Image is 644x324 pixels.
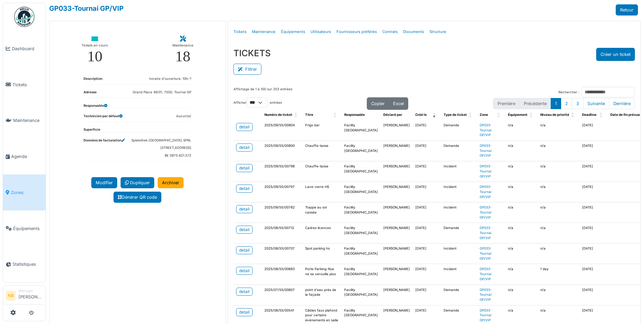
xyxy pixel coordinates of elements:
[236,185,253,193] a: detail
[84,90,97,98] dt: Adresse
[480,164,492,178] a: GP033-Tournai GP/VIP
[381,202,413,223] td: [PERSON_NAME]
[342,285,381,305] td: Facility [GEOGRAPHIC_DATA]
[529,110,534,120] span: Équipement: Activate to sort
[49,4,124,12] a: GP033-Tournai GP/VIP
[381,161,413,182] td: [PERSON_NAME]
[427,24,449,40] a: Structure
[583,98,609,109] button: Next
[233,87,292,97] div: Affichage de 1 à 100 sur 253 entrées
[505,223,538,244] td: n/a
[572,98,583,109] button: 3
[236,164,253,172] a: detail
[121,177,154,188] a: Dupliquer
[596,48,635,61] button: Créer un ticket
[13,225,43,232] span: Équipements
[84,114,123,122] dt: Technicien par défaut
[342,202,381,223] td: Facility [GEOGRAPHIC_DATA]
[433,110,437,120] span: Créé le: Activate to remove sorting
[413,182,441,202] td: [DATE]
[469,110,473,120] span: Type de ticket: Activate to sort
[302,285,342,305] td: point d'eau près de la façade
[413,120,441,141] td: [DATE]
[480,247,492,260] a: GP033-Tournai GP/VIP
[82,42,108,49] div: Tickets en cours
[176,114,191,119] dd: Aucun(e)
[302,182,342,202] td: Lave-verre HS
[3,31,45,67] a: Dashboard
[262,264,302,285] td: 2025/08/55/00693
[381,141,413,161] td: [PERSON_NAME]
[91,177,117,188] a: Modifier
[538,141,579,161] td: n/a
[579,141,608,161] td: [DATE]
[11,153,43,160] span: Agenda
[239,186,250,192] div: detail
[12,82,43,88] span: Tickets
[6,288,43,304] a: NB Manager[PERSON_NAME]
[505,182,538,202] td: n/a
[505,285,538,305] td: n/a
[413,264,441,285] td: [DATE]
[3,210,45,247] a: Équipements
[441,244,477,264] td: Incident
[582,113,597,117] span: Deadline
[342,161,381,182] td: Facility [GEOGRAPHIC_DATA]
[239,289,250,295] div: detail
[236,288,253,296] a: detail
[131,153,191,158] dd: BE 0875.621.572
[233,97,282,108] label: Afficher entrées
[236,123,253,131] a: detail
[441,285,477,305] td: Demande
[480,309,492,322] a: GP033-Tournai GP/VIP
[236,205,253,213] a: detail
[579,223,608,244] td: [DATE]
[538,223,579,244] td: n/a
[84,103,107,108] dt: Responsable
[87,49,102,64] div: 10
[133,90,191,95] dd: Grand Place 49/01, 7500, Tournai GP
[508,113,527,117] span: Équipement
[308,24,334,40] a: Utilisateurs
[413,244,441,264] td: [DATE]
[236,267,253,275] a: detail
[294,110,298,120] span: Numéro de ticket: Activate to sort
[441,141,477,161] td: Demande
[175,49,190,64] div: 18
[538,161,579,182] td: n/a
[19,288,43,303] li: [PERSON_NAME]
[561,98,572,109] button: 2
[262,182,302,202] td: 2025/09/55/00797
[415,113,427,117] span: Créé le
[505,202,538,223] td: n/a
[149,76,191,82] dd: horaire d'ouverture: 10h-?
[231,24,249,40] a: Tickets
[3,103,45,139] a: Maintenance
[383,113,402,117] span: Déclaré par
[538,182,579,202] td: n/a
[441,161,477,182] td: Incident
[480,288,492,301] a: GP033-Tournai GP/VIP
[247,97,267,108] select: Afficherentrées
[505,120,538,141] td: n/a
[236,143,253,152] a: detail
[84,127,100,132] dt: Superficie
[262,285,302,305] td: 2025/07/55/00607
[158,177,184,188] a: Archiver
[114,192,161,203] a: Générer QR code
[480,113,488,117] span: Zone
[538,285,579,305] td: n/a
[3,67,45,103] a: Tickets
[14,7,34,27] img: Badge_color-CXgf-gQk.svg
[538,264,579,285] td: 1 day
[538,202,579,223] td: n/a
[493,98,635,109] nav: pagination
[480,185,492,198] a: GP033-Tournai GP/VIP
[441,223,477,244] td: Demande
[441,120,477,141] td: Demande
[480,123,492,137] a: GP033-Tournai GP/VIP
[538,244,579,264] td: n/a
[342,182,381,202] td: Facility [GEOGRAPHIC_DATA]
[480,267,492,281] a: GP033-Tournai GP/VIP
[480,205,492,219] a: GP033-Tournai GP/VIP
